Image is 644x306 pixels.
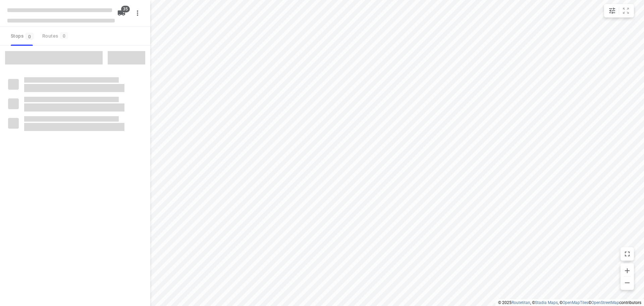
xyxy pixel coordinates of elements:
[512,300,530,305] a: Routetitan
[498,300,641,305] li: © 2025 , © , © © contributors
[591,300,619,305] a: OpenStreetMap
[562,300,588,305] a: OpenMapTiles
[535,300,558,305] a: Stadia Maps
[604,4,634,17] div: small contained button group
[605,4,619,17] button: Map settings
